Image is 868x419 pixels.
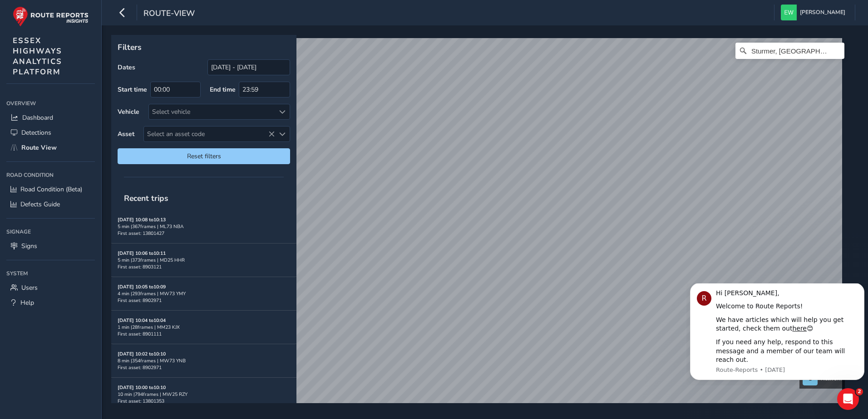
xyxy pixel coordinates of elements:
[6,110,95,125] a: Dashboard
[124,152,283,161] span: Reset filters
[118,331,162,337] span: First asset: 8901111
[686,283,868,385] iframe: Intercom notifications message
[118,283,166,290] strong: [DATE] 10:05 to 10:09
[118,257,290,263] div: 5 min | 373 frames | MD25 HHR
[30,32,171,50] div: We have articles which will help you get started, check them out 😊
[118,41,290,53] p: Filters
[118,391,290,398] div: 10 min | 794 frames | MW25 RZY
[6,239,95,253] a: Signs
[118,63,135,72] label: Dates
[106,41,120,49] a: here
[10,8,25,22] div: Profile image for Route-Reports
[118,85,147,94] label: Start time
[6,280,95,295] a: Users
[21,143,57,152] span: Route View
[21,242,37,250] span: Signs
[30,83,171,91] p: Message from Route-Reports, sent 6d ago
[118,398,164,404] span: First asset: 13801353
[118,317,166,324] strong: [DATE] 10:04 to 10:04
[118,263,162,270] span: First asset: 8903121
[21,283,38,292] span: Users
[30,19,171,28] div: Welcome to Route Reports!
[6,267,95,280] div: System
[6,125,95,140] a: Detections
[144,127,275,141] span: Select an asset code
[30,5,171,81] div: Message content
[21,128,51,137] span: Detections
[118,297,162,304] span: First asset: 8902971
[143,8,195,20] span: route-view
[114,38,842,414] canvas: Map
[6,225,95,239] div: Signage
[210,85,236,94] label: End time
[6,168,95,182] div: Road Condition
[13,35,62,77] span: ESSEX HIGHWAYS ANALYTICS PLATFORM
[118,351,166,357] strong: [DATE] 10:02 to 10:10
[6,140,95,155] a: Route View
[6,97,95,110] div: Overview
[118,364,162,371] span: First asset: 8902971
[118,148,290,164] button: Reset filters
[781,5,797,20] img: diamond-layout
[118,290,290,297] div: 4 min | 293 frames | MW73 YMY
[118,216,166,223] strong: [DATE] 10:08 to 10:13
[30,54,171,81] div: If you need any help, respond to this message and a member of our team will reach out.
[118,107,139,116] label: Vehicle
[30,5,171,15] div: Hi [PERSON_NAME],
[118,223,290,230] div: 5 min | 367 frames | ML73 NBA
[20,298,34,307] span: Help
[118,250,166,257] strong: [DATE] 10:06 to 10:11
[6,295,95,310] a: Help
[13,6,89,27] img: rr logo
[781,5,848,20] button: [PERSON_NAME]
[118,186,175,210] span: Recent trips
[20,185,82,194] span: Road Condition (Beta)
[149,104,275,119] div: Select vehicle
[118,384,166,391] strong: [DATE] 10:00 to 10:10
[118,130,134,138] label: Asset
[735,43,844,59] input: Search
[837,388,859,410] iframe: Intercom live chat
[118,324,290,331] div: 1 min | 28 frames | MM23 KJX
[22,113,53,122] span: Dashboard
[118,230,164,237] span: First asset: 13801427
[856,388,863,395] span: 2
[275,127,290,141] div: Select an asset code
[6,197,95,212] a: Defects Guide
[118,357,290,364] div: 8 min | 354 frames | MW73 YNB
[6,182,95,197] a: Road Condition (Beta)
[800,5,845,20] span: [PERSON_NAME]
[20,200,60,209] span: Defects Guide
